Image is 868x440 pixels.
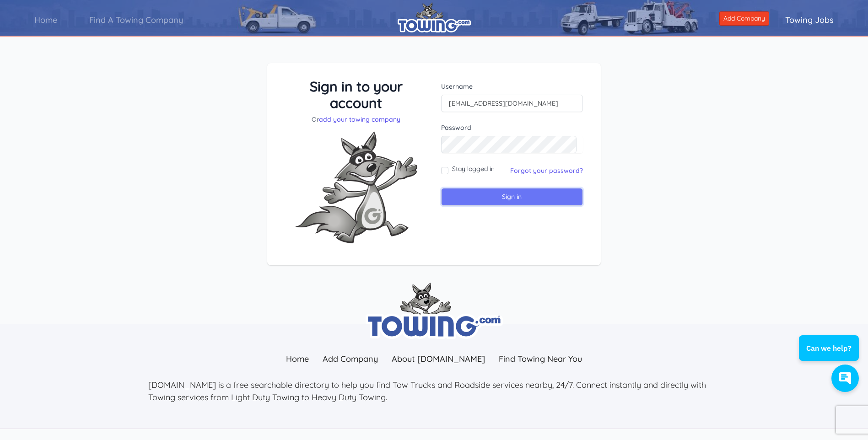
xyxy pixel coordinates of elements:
[510,166,583,175] a: Forgot your password?
[441,188,583,206] input: Sign in
[285,115,427,124] p: Or
[18,7,73,33] a: Home
[279,349,316,369] a: Home
[452,164,495,173] label: Stay logged in
[492,349,589,369] a: Find Towing Near You
[316,349,385,369] a: Add Company
[73,7,199,33] a: Find A Towing Company
[319,115,400,123] a: add your towing company
[285,78,427,111] h3: Sign in to your account
[441,123,583,132] label: Password
[792,310,868,401] iframe: Conversations
[441,82,583,91] label: Username
[769,7,850,33] a: Towing Jobs
[719,11,769,26] a: Add Company
[366,283,503,339] img: towing
[385,349,492,369] a: About [DOMAIN_NAME]
[287,124,425,251] img: Fox-Excited.png
[398,2,471,32] img: logo.png
[148,379,720,403] p: [DOMAIN_NAME] is a free searchable directory to help you find Tow Trucks and Roadside services ne...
